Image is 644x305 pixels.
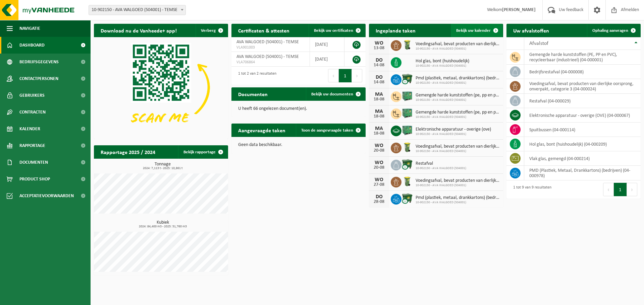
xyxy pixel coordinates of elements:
div: 20-08 [372,148,386,153]
span: Rapportage [19,137,45,154]
span: Kalender [19,121,40,137]
span: 10-902150 - AVA WALGOED (504001) - TEMSE [89,5,185,15]
a: Bekijk uw documenten [306,87,365,101]
span: Product Shop [19,171,50,187]
td: vlak glas, gemengd (04-000214) [524,151,641,166]
td: bedrijfsrestafval (04-000008) [524,65,641,79]
td: [DATE] [310,37,344,52]
p: Geen data beschikbaar. [238,143,359,147]
span: Ophaling aanvragen [592,28,628,33]
span: Contactpersonen [19,70,58,87]
div: WO [372,177,386,182]
span: Bekijk uw documenten [311,92,353,96]
span: Voedingsafval, bevat producten van dierlijke oorsprong, onverpakt, categorie 3 [416,42,500,47]
span: 10-902150 - AVA WALGOED (504001) - TEMSE [89,5,186,15]
span: 10-902150 - AVA WALGOED (504001) [416,64,469,68]
img: WB-0140-HPE-GN-50 [401,142,413,153]
span: 2024: 84,400 m3 - 2025: 51,760 m3 [97,225,228,228]
strong: [PERSON_NAME] [502,7,536,12]
a: Bekijk uw kalender [451,24,502,37]
div: MA [372,126,386,131]
span: Bedrijfsgegevens [19,54,59,70]
div: MA [372,109,386,114]
td: elektronische apparatuur - overige (OVE) (04-000067) [524,108,641,123]
td: [DATE] [310,52,344,67]
span: VLA706864 [236,60,305,65]
span: Documenten [19,154,48,171]
span: 10-902150 - AVA WALGOED (504001) [416,81,500,85]
div: WO [372,41,386,46]
span: Hol glas, bont (huishoudelijk) [416,59,469,64]
div: 20-08 [372,165,386,170]
span: Voedingsafval, bevat producten van dierlijke oorsprong, onverpakt, categorie 3 [416,144,500,149]
div: 27-08 [372,182,386,187]
span: Pmd (plastiek, metaal, drankkartons) (bedrijven) [416,195,500,201]
span: Acceptatievoorwaarden [19,187,74,204]
td: voedingsafval, bevat producten van dierlijke oorsprong, onverpakt, categorie 3 (04-000024) [524,79,641,94]
span: VLA901003 [236,45,305,50]
span: Voedingsafval, bevat producten van dierlijke oorsprong, onverpakt, categorie 3 [416,178,500,183]
span: Gemengde harde kunststoffen (pe, pp en pvc), recycleerbaar (industrieel) [416,93,500,98]
span: 10-902150 - AVA WALGOED (504001) [416,183,500,187]
div: 1 tot 9 van 9 resultaten [510,182,551,197]
img: WB-1100-CU [401,73,413,85]
h3: Tonnage [97,162,228,170]
img: WB-1100-CU [401,159,413,170]
span: Contracten [19,104,46,121]
div: 18-08 [372,97,386,102]
div: WO [372,143,386,148]
span: Toon de aangevraagde taken [301,128,353,133]
span: Gemengde harde kunststoffen (pe, pp en pvc), recycleerbaar (industrieel) [416,110,500,115]
img: WB-1100-CU [401,193,413,204]
span: 10-902150 - AVA WALGOED (504001) [416,149,500,153]
img: PB-HB-1400-HPE-GN-01 [401,107,413,119]
td: spuitbussen (04-000114) [524,123,641,137]
a: Toon de aangevraagde taken [296,124,365,137]
span: Restafval [416,161,466,166]
span: 10-902150 - AVA WALGOED (504001) [416,47,500,51]
div: DO [372,75,386,80]
span: 10-902150 - AVA WALGOED (504001) [416,115,500,119]
h2: Rapportage 2025 / 2024 [94,145,162,158]
span: Dashboard [19,37,45,54]
h2: Documenten [231,87,274,100]
a: Bekijk rapportage [178,145,227,159]
img: WB-0140-HPE-GN-50 [401,39,413,51]
span: Gebruikers [19,87,45,104]
div: 28-08 [372,200,386,204]
div: DO [372,58,386,63]
h2: Download nu de Vanheede+ app! [94,24,183,37]
p: U heeft 66 ongelezen document(en). [238,106,359,111]
span: Bekijk uw certificaten [314,28,353,33]
div: DO [372,194,386,200]
button: Verberg [196,24,227,37]
button: 1 [339,69,352,82]
span: 10-902150 - AVA WALGOED (504001) [416,98,500,102]
td: restafval (04-000029) [524,94,641,108]
span: 10-902150 - AVA WALGOED (504001) [416,201,500,205]
span: AVA WALGOED (504001) - TEMSE [236,40,299,45]
div: 18-08 [372,131,386,136]
button: Next [627,183,637,196]
td: hol glas, bont (huishoudelijk) (04-000209) [524,137,641,151]
h2: Ingeplande taken [369,24,422,37]
span: 10-902150 - AVA WALGOED (504001) [416,132,491,136]
button: Previous [603,183,614,196]
h2: Aangevraagde taken [231,124,292,137]
span: Navigatie [19,20,40,37]
img: PB-HB-1400-HPE-GN-01 [401,125,413,136]
img: PB-HB-1400-HPE-GN-01 [401,90,413,102]
span: 2024: 7,113 t - 2025: 10,861 t [97,167,228,170]
span: Pmd (plastiek, metaal, drankkartons) (bedrijven) [416,76,500,81]
td: gemengde harde kunststoffen (PE, PP en PVC), recycleerbaar (industrieel) (04-000001) [524,50,641,65]
a: Ophaling aanvragen [587,24,640,37]
h2: Uw afvalstoffen [506,24,556,37]
img: Download de VHEPlus App [94,37,228,138]
h2: Certificaten & attesten [231,24,296,37]
div: 18-08 [372,114,386,119]
div: 14-08 [372,80,386,85]
img: WB-0140-HPE-GN-50 [401,176,413,187]
div: 1 tot 2 van 2 resultaten [235,68,276,83]
td: PMD (Plastiek, Metaal, Drankkartons) (bedrijven) (04-000978) [524,166,641,180]
span: Bekijk uw kalender [456,28,491,33]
